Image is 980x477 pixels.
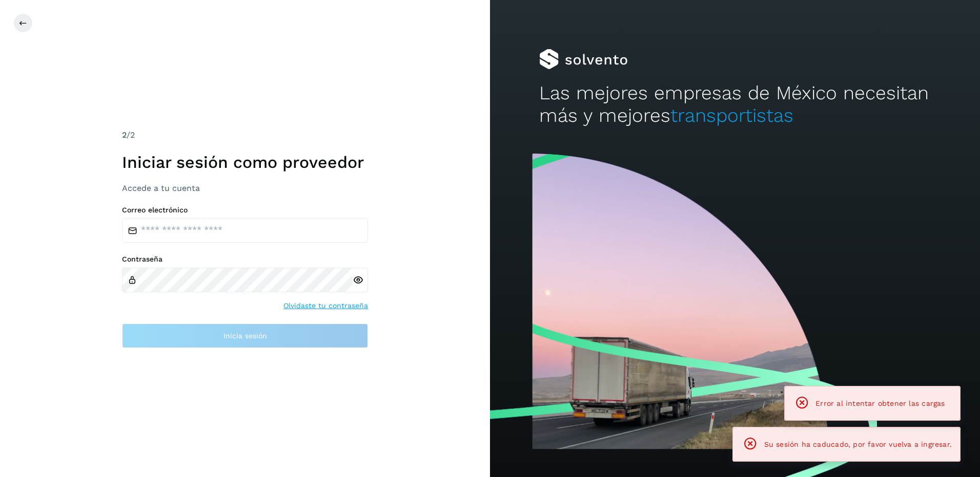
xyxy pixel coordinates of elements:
a: Olvidaste tu contraseña [283,300,368,311]
span: Su sesión ha caducado, por favor vuelva a ingresar. [764,440,952,448]
h2: Las mejores empresas de México necesitan más y mejores [539,82,931,127]
span: 2 [122,130,127,140]
label: Contraseña [122,255,368,264]
label: Correo electrónico [122,206,368,214]
span: Error al intentar obtener las cargas [815,399,945,407]
span: Inicia sesión [223,332,267,339]
h3: Accede a tu cuenta [122,183,368,193]
h1: Iniciar sesión como proveedor [122,153,368,172]
div: /2 [122,129,368,141]
button: Inicia sesión [122,323,368,348]
span: transportistas [670,104,793,126]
